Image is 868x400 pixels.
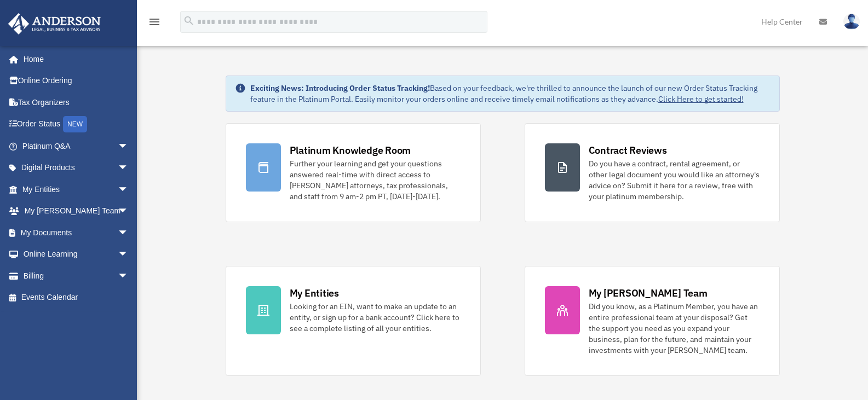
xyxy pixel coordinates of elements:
[118,244,140,266] span: arrow_drop_down
[118,178,140,201] span: arrow_drop_down
[148,19,161,28] a: menu
[589,143,667,157] div: Contract Reviews
[118,265,140,287] span: arrow_drop_down
[8,135,145,157] a: Platinum Q&Aarrow_drop_down
[290,286,339,300] div: My Entities
[8,178,145,200] a: My Entitiesarrow_drop_down
[8,244,145,265] a: Online Learningarrow_drop_down
[118,200,140,223] span: arrow_drop_down
[525,123,780,222] a: Contract Reviews Do you have a contract, rental agreement, or other legal document you would like...
[589,286,708,300] div: My [PERSON_NAME] Team
[5,13,104,34] img: Anderson Advisors Platinum Portal
[843,14,860,30] img: User Pic
[8,222,145,244] a: My Documentsarrow_drop_down
[525,266,780,376] a: My [PERSON_NAME] Team Did you know, as a Platinum Member, you have an entire professional team at...
[250,83,771,105] div: Based on your feedback, we're thrilled to announce the launch of our new Order Status Tracking fe...
[118,135,140,158] span: arrow_drop_down
[8,265,145,287] a: Billingarrow_drop_down
[250,83,430,93] strong: Exciting News: Introducing Order Status Tracking!
[148,15,161,28] i: menu
[118,157,140,179] span: arrow_drop_down
[658,94,744,104] a: Click Here to get started!
[589,158,760,202] div: Do you have a contract, rental agreement, or other legal document you would like an attorney's ad...
[290,158,461,202] div: Further your learning and get your questions answered real-time with direct access to [PERSON_NAM...
[8,157,145,179] a: Digital Productsarrow_drop_down
[118,222,140,244] span: arrow_drop_down
[290,301,461,334] div: Looking for an EIN, want to make an update to an entity, or sign up for a bank account? Click her...
[290,143,411,157] div: Platinum Knowledge Room
[8,287,145,309] a: Events Calendar
[589,301,760,356] div: Did you know, as a Platinum Member, you have an entire professional team at your disposal? Get th...
[226,266,481,376] a: My Entities Looking for an EIN, want to make an update to an entity, or sign up for a bank accoun...
[8,91,145,113] a: Tax Organizers
[8,113,145,136] a: Order StatusNEW
[8,70,145,92] a: Online Ordering
[8,48,140,70] a: Home
[8,200,145,222] a: My [PERSON_NAME] Teamarrow_drop_down
[226,123,481,222] a: Platinum Knowledge Room Further your learning and get your questions answered real-time with dire...
[63,116,87,132] div: NEW
[183,15,195,27] i: search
